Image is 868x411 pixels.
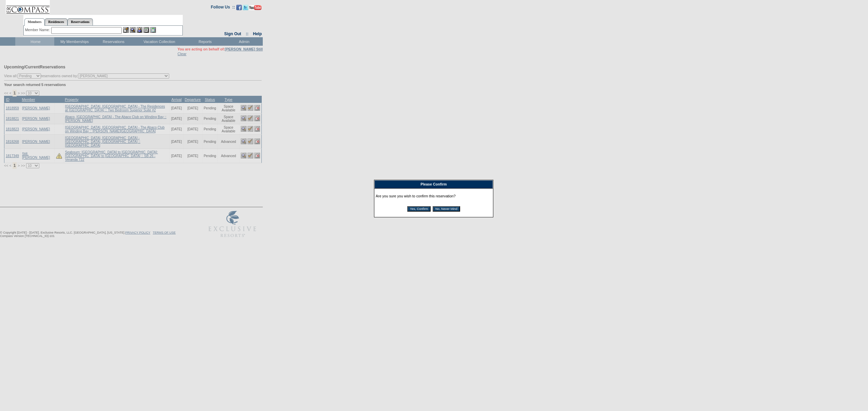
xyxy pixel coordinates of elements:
a: Help [253,31,262,36]
div: Please Confirm [374,180,493,189]
div: Member Name: [25,27,51,33]
a: Reservations [67,18,93,25]
a: Members [24,18,45,26]
div: Are you sure you wish to confirm this reservation? [376,190,492,216]
img: View [130,27,136,33]
img: b_calculator.gif [150,27,156,33]
a: Subscribe to our YouTube Channel [249,7,261,11]
img: Follow us on Twitter [243,5,248,10]
img: Subscribe to our YouTube Channel [249,5,261,10]
img: Become our fan on Facebook [236,5,242,10]
input: Yes, Confirm [407,206,431,212]
a: Follow us on Twitter [243,7,248,11]
span: :: [246,31,249,36]
img: b_edit.gif [123,27,129,33]
input: No, Never Mind [433,206,460,212]
img: Reservations [143,27,149,33]
td: Follow Us :: [211,4,235,12]
img: Impersonate [137,27,142,33]
a: Become our fan on Facebook [236,7,242,11]
a: Sign Out [224,31,241,36]
a: Residences [45,18,67,25]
